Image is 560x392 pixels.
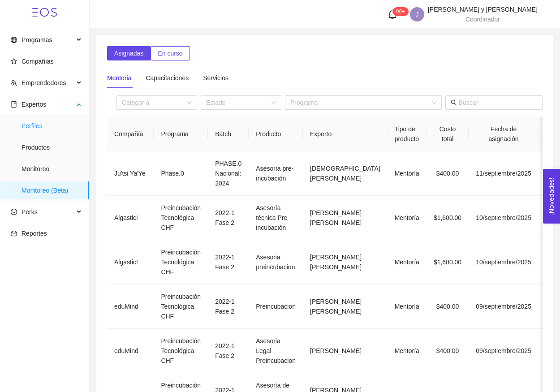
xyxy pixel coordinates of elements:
[11,209,17,215] span: smile
[107,46,151,60] button: Asignadas
[22,230,47,237] span: Reportes
[249,151,303,196] td: Asesoría pre-incubación
[154,117,208,151] th: Programa
[388,240,426,284] td: Mentoría
[154,196,208,240] td: Preincubación Tecnológica CHF
[22,36,52,43] span: Programas
[22,101,46,108] span: Expertos
[203,73,228,83] div: Servicios
[22,117,82,135] span: Perfiles
[388,196,426,240] td: Mentoría
[114,48,143,58] span: Asignadas
[303,117,388,151] th: Experto
[107,151,154,196] td: Ju'tsi Ya'Ye
[451,99,457,106] span: search
[22,58,54,65] span: Compañías
[208,117,249,151] th: Batch
[208,151,249,196] td: PHASE.0 Nacional: 2024
[465,16,500,23] span: Coordinador
[107,240,154,284] td: Algastic!
[303,151,388,196] td: [DEMOGRAPHIC_DATA][PERSON_NAME]
[469,151,538,196] td: 11/septiembre/2025
[415,7,418,22] span: J
[208,329,249,373] td: 2022-1 Fase 2
[469,329,538,373] td: 09/septiembre/2025
[11,230,17,237] span: dashboard
[249,284,303,329] td: Preincubacion
[146,73,189,83] div: Capacitaciones
[208,240,249,284] td: 2022-1 Fase 2
[426,196,469,240] td: $1,600.00
[107,284,154,329] td: eduMind
[11,101,17,108] span: book
[22,138,82,156] span: Productos
[151,46,190,60] button: En curso
[208,196,249,240] td: 2022-1 Fase 2
[249,196,303,240] td: Asesoría técnica Pre incubación
[249,329,303,373] td: Asesoria Legal Preincubacion
[392,7,409,16] sup: 126
[107,73,131,83] div: Mentoria
[303,240,388,284] td: [PERSON_NAME] [PERSON_NAME]
[469,196,538,240] td: 10/septiembre/2025
[107,329,154,373] td: eduMind
[22,181,82,199] span: Monitoreo (Beta)
[469,117,538,151] th: Fecha de asignación
[388,329,426,373] td: Mentoría
[469,240,538,284] td: 10/septiembre/2025
[154,240,208,284] td: Preincubación Tecnológica CHF
[303,329,388,373] td: [PERSON_NAME]
[426,240,469,284] td: $1,600.00
[428,6,538,13] span: [PERSON_NAME] y [PERSON_NAME]
[11,58,17,65] span: star
[388,151,426,196] td: Mentoría
[426,329,469,373] td: $400.00
[249,117,303,151] th: Producto
[22,208,38,215] span: Perks
[107,117,154,151] th: Compañía
[459,98,537,108] input: Buscar
[249,240,303,284] td: Asesoria preincubacion
[208,284,249,329] td: 2022-1 Fase 2
[158,48,182,58] span: En curso
[469,284,538,329] td: 09/septiembre/2025
[303,284,388,329] td: [PERSON_NAME] [PERSON_NAME]
[11,37,17,43] span: global
[388,284,426,329] td: Mentoría
[388,9,397,19] span: bell
[154,284,208,329] td: Preincubación Tecnológica CHF
[426,151,469,196] td: $400.00
[154,151,208,196] td: Phase.0
[22,79,66,86] span: Emprendedores
[426,284,469,329] td: $400.00
[11,80,17,86] span: team
[388,117,426,151] th: Tipo de producto
[22,160,82,178] span: Monitoreo
[107,196,154,240] td: Algastic!
[303,196,388,240] td: [PERSON_NAME] [PERSON_NAME]
[426,117,469,151] th: Costo total
[154,329,208,373] td: Preincubación Tecnológica CHF
[543,169,560,224] button: Open Feedback Widget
